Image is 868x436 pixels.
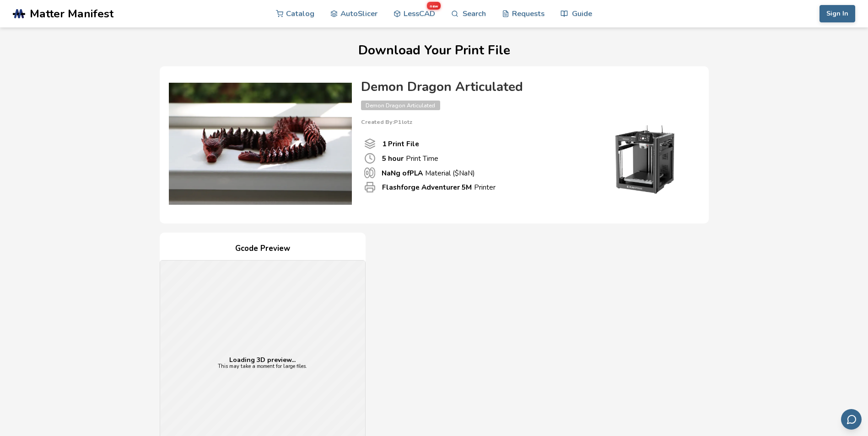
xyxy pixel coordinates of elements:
span: Number Of Print files [364,138,376,149]
p: Material ($ NaN ) [382,168,475,178]
b: 1 Print File [382,139,419,149]
h4: Demon Dragon Articulated [361,80,690,94]
img: Product [169,75,352,213]
b: Flashforge Adventurer 5M [382,182,472,192]
p: Created By: P1lotz [361,119,690,125]
p: Loading 3D preview... [218,356,307,364]
span: new [427,2,441,10]
h1: Download Your Print File [17,43,851,58]
p: Print Time [382,154,438,163]
img: Printer [599,125,690,194]
span: Print Time [364,153,376,164]
span: Material Used [364,167,375,178]
h4: Gcode Preview [160,242,366,256]
b: 5 hour [382,154,404,163]
button: Sign In [819,5,855,22]
p: Printer [382,182,496,192]
span: Printer [364,181,376,193]
span: Demon Dragon Articulated [361,101,440,110]
p: This may take a moment for large files. [218,364,307,370]
b: NaN g of PLA [382,168,423,178]
button: Send feedback via email [841,409,862,430]
span: Matter Manifest [30,7,113,20]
